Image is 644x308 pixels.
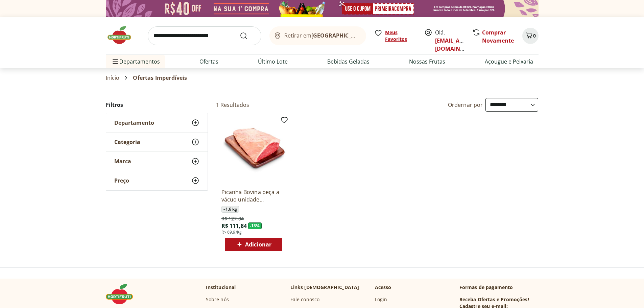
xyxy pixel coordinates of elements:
button: Submit Search [240,32,256,40]
p: Formas de pagamento [459,284,539,291]
span: R$ 111,84 [221,222,247,230]
span: - 13 % [248,222,262,229]
a: Fale conosco [290,296,320,303]
p: Links [DEMOGRAPHIC_DATA] [290,284,359,291]
img: Hortifruti [106,25,140,45]
button: Menu [111,53,119,70]
span: Olá, [435,28,465,53]
a: Bebidas Geladas [327,57,369,66]
a: Nossas Frutas [409,57,445,66]
span: Ofertas Imperdíveis [133,75,187,81]
h2: 1 Resultados [216,101,249,109]
h2: Filtros [106,98,208,112]
a: Último Lote [258,57,288,66]
span: Categoria [114,139,140,145]
span: Departamentos [111,53,160,70]
a: Ofertas [199,57,218,66]
h3: Receba Ofertas e Promoções! [459,296,529,303]
a: Picanha Bovina peça a vácuo unidade aproximadamente 1,6kg [221,188,286,203]
a: Início [106,75,120,81]
a: Comprar Novamente [482,29,514,44]
button: Adicionar [225,238,282,251]
img: Picanha Bovina peça a vácuo unidade aproximadamente 1,6kg [221,119,286,183]
b: [GEOGRAPHIC_DATA]/[GEOGRAPHIC_DATA] [311,32,425,39]
span: Meus Favoritos [385,29,416,43]
span: Departamento [114,119,154,126]
p: Acesso [375,284,391,291]
a: Açougue e Peixaria [485,57,533,66]
button: Marca [106,152,208,171]
span: R$ 127,84 [221,215,244,222]
a: Sobre nós [206,296,229,303]
span: ~ 1,6 kg [221,206,239,213]
a: Meus Favoritos [374,29,416,43]
span: Adicionar [245,242,271,247]
p: Institucional [206,284,236,291]
label: Ordernar por [448,101,483,109]
button: Departamento [106,113,208,132]
button: Carrinho [522,28,539,44]
img: Hortifruti [106,284,140,304]
button: Preço [106,171,208,190]
span: Retirar em [284,32,359,39]
input: search [148,26,261,45]
span: R$ 69,9/Kg [221,230,242,235]
a: [EMAIL_ADDRESS][DOMAIN_NAME] [435,37,482,52]
button: Categoria [106,133,208,151]
span: Preço [114,177,129,184]
a: Login [375,296,387,303]
span: 0 [533,32,536,39]
span: Marca [114,158,131,165]
button: Retirar em[GEOGRAPHIC_DATA]/[GEOGRAPHIC_DATA] [269,26,366,45]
